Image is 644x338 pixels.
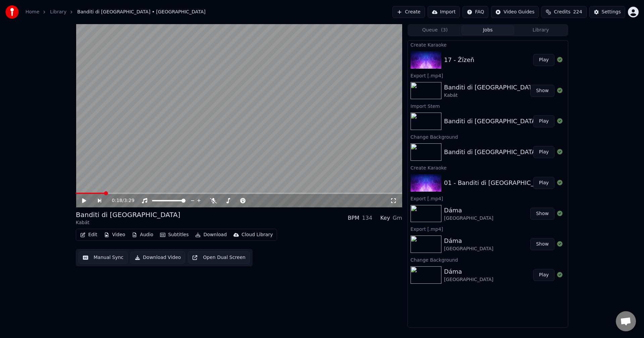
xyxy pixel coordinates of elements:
[462,25,515,35] button: Jobs
[616,311,636,331] a: Otevřený chat
[241,231,273,238] div: Cloud Library
[50,9,66,15] a: Library
[408,102,568,110] div: Import Stem
[514,25,567,35] button: Library
[533,177,554,189] button: Play
[362,214,372,222] div: 134
[25,9,206,15] nav: breadcrumb
[408,225,568,233] div: Export [.mp4]
[602,9,621,15] div: Settings
[428,6,460,18] button: Import
[444,267,493,276] div: Dáma
[76,219,180,226] div: Kabát
[408,256,568,264] div: Change Background
[188,252,250,264] button: Open Dual Screen
[112,197,128,204] div: /
[124,197,134,204] span: 3:29
[112,197,122,204] span: 0:18
[541,6,586,18] button: Credits224
[444,147,538,157] div: Banditi di [GEOGRAPHIC_DATA]
[533,146,554,158] button: Play
[444,83,538,92] div: Banditi di [GEOGRAPHIC_DATA]
[444,246,493,252] div: [GEOGRAPHIC_DATA]
[530,85,554,97] button: Show
[408,71,568,79] div: Export [.mp4]
[530,238,554,250] button: Show
[101,230,128,240] button: Video
[441,27,448,33] span: ( 3 )
[533,269,554,281] button: Play
[444,117,538,126] div: Banditi di [GEOGRAPHIC_DATA]
[444,55,474,65] div: 17 - Žízeň
[533,54,554,66] button: Play
[409,25,462,35] button: Queue
[530,208,554,220] button: Show
[129,230,156,240] button: Audio
[78,252,128,264] button: Manual Sync
[573,9,582,15] span: 224
[444,215,493,222] div: [GEOGRAPHIC_DATA]
[77,9,205,15] span: Banditi di [GEOGRAPHIC_DATA] • [GEOGRAPHIC_DATA]
[408,41,568,49] div: Create Karaoke
[392,6,425,18] button: Create
[491,6,539,18] button: Video Guides
[157,230,191,240] button: Subtitles
[589,6,625,18] button: Settings
[408,194,568,202] div: Export [.mp4]
[444,92,538,99] div: Kabát
[393,214,402,222] div: Gm
[554,9,570,15] span: Credits
[348,214,359,222] div: BPM
[77,230,100,240] button: Edit
[76,210,180,219] div: Banditi di [GEOGRAPHIC_DATA]
[380,214,390,222] div: Key
[408,163,568,172] div: Create Karaoke
[533,115,554,127] button: Play
[444,206,493,215] div: Dáma
[408,133,568,141] div: Change Background
[444,236,493,246] div: Dáma
[444,276,493,283] div: [GEOGRAPHIC_DATA]
[5,5,19,19] img: youka
[25,9,39,15] a: Home
[444,178,552,188] div: 01 - Banditi di [GEOGRAPHIC_DATA]
[463,6,488,18] button: FAQ
[130,252,185,264] button: Download Video
[193,230,229,240] button: Download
